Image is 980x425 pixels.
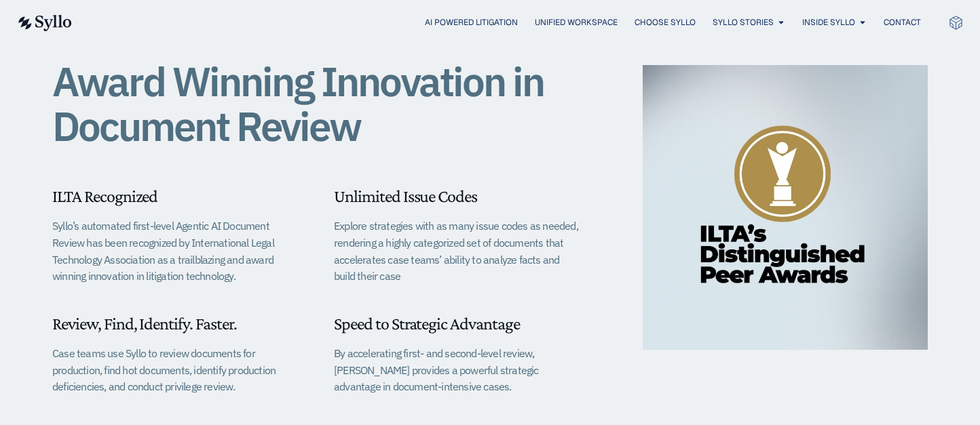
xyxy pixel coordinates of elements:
[425,16,518,28] a: AI Powered Litigation
[52,345,300,395] p: Case teams use Syllo to review documents for production, find hot documents, identify production ...
[713,16,774,28] a: Syllo Stories
[802,16,855,28] a: Inside Syllo
[52,314,237,333] span: Review, Find, Identify. Faster.
[334,314,520,333] span: Speed to Strategic Advantage
[334,186,477,206] span: Unlimited Issue Codes
[334,218,582,285] p: Explore strategies with as many issue codes as needed, rendering a highly categorized set of docu...
[52,186,157,206] span: ILTA Recognized
[99,16,921,29] nav: Menu
[884,16,921,28] a: Contact
[643,65,928,350] img: ILTA Distinguished Peer Awards
[52,218,300,285] p: Syllo’s automated first-level Agentic AI Document Review has been recognized by International Leg...
[535,16,618,28] a: Unified Workspace
[16,15,72,31] img: syllo
[334,345,582,395] p: By accelerating first- and second-level review, [PERSON_NAME] provides a powerful strategic advan...
[99,16,921,29] div: Menu Toggle
[52,59,582,148] h1: Award Winning Innovation in Document Review
[635,16,696,28] a: Choose Syllo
